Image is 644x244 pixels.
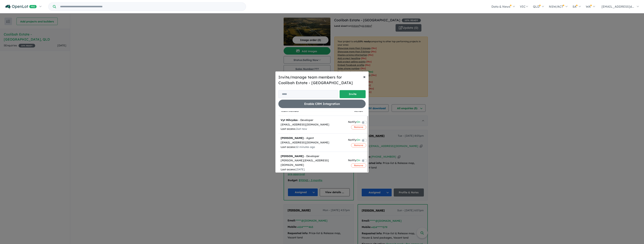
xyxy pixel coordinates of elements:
[281,154,344,159] div: - Developer
[602,5,634,8] span: [EMAIL_ADDRESS]d...
[281,158,344,167] div: [PERSON_NAME][EMAIL_ADDRESS][DOMAIN_NAME]
[296,168,305,171] span: [DATE]
[348,158,360,163] div: Notify:
[281,127,344,131] div: Last access:
[281,122,344,127] div: [EMAIL_ADDRESS][DOMAIN_NAME]
[281,118,298,122] strong: Vyt Milvydas
[296,127,307,131] span: Just now
[278,100,366,108] button: Enable CRM Integration
[340,90,366,98] button: Invite
[281,145,344,149] div: Last access:
[281,118,344,122] div: - Developer
[357,138,360,143] span: On
[351,143,366,147] button: Remove
[348,138,360,143] div: Notify:
[357,158,360,163] span: On
[278,74,366,86] h5: Invite/manage team members for Coolibah Estate - [GEOGRAPHIC_DATA]
[357,120,360,125] span: On
[296,145,315,149] span: 12 minutes ago
[5,4,37,9] img: Openlot PRO Logo White
[281,136,344,140] div: - Agent
[57,3,245,11] input: Try estate name, suburb, builder or developer
[281,167,344,172] div: Last access:
[281,136,304,140] strong: [PERSON_NAME]
[281,140,344,145] div: [EMAIL_ADDRESS][DOMAIN_NAME]
[351,163,366,168] button: Remove
[351,125,366,129] button: Remove
[281,154,304,158] strong: [PERSON_NAME]
[363,74,366,79] span: ×
[348,120,360,125] div: Notify:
